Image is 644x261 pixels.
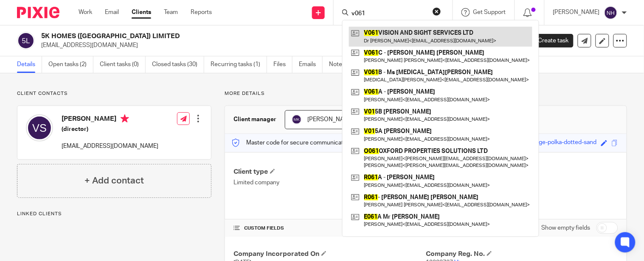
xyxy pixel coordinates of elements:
a: Email [105,8,119,17]
a: Clients [132,8,151,17]
a: Open tasks (2) [48,56,93,73]
a: Create task [524,34,574,47]
img: Pixie [17,7,59,18]
h5: (director) [62,125,158,133]
h3: Client manager [233,115,276,124]
div: governing-beige-polka-dotted-sand [502,138,597,148]
p: More details [225,90,627,97]
p: Linked clients [17,211,211,217]
a: Closed tasks (30) [152,56,204,73]
img: svg%3E [604,6,618,19]
button: Clear [433,7,441,16]
a: Details [17,56,42,73]
a: Team [164,8,178,17]
label: Show empty fields [542,224,591,232]
a: Reports [191,8,212,17]
p: [PERSON_NAME] [553,8,600,17]
img: svg%3E [26,114,53,142]
h4: Client type [233,167,426,176]
a: Files [273,56,292,73]
span: Get Support [473,9,506,15]
a: Notes (1) [329,56,360,73]
p: Limited company [233,178,426,187]
input: Search [351,10,427,18]
p: [EMAIL_ADDRESS][DOMAIN_NAME] [41,41,512,50]
img: svg%3E [292,114,302,125]
h4: Company Reg. No. [426,250,618,258]
h4: + Add contact [84,174,144,187]
p: Client contacts [17,90,211,97]
a: Recurring tasks (1) [211,56,267,73]
p: Master code for secure communications and files [231,139,378,147]
h4: CUSTOM FIELDS [233,225,426,232]
a: Emails [299,56,323,73]
a: Work [79,8,92,17]
span: [PERSON_NAME] [307,117,354,122]
img: svg%3E [17,32,35,50]
h2: 5K HOMES ([GEOGRAPHIC_DATA]) LIMITED [41,32,417,41]
i: Primary [121,114,129,123]
h4: [PERSON_NAME] [62,114,158,125]
p: [EMAIL_ADDRESS][DOMAIN_NAME] [62,142,158,150]
h4: Company Incorporated On [233,250,426,258]
a: Client tasks (0) [100,56,146,73]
